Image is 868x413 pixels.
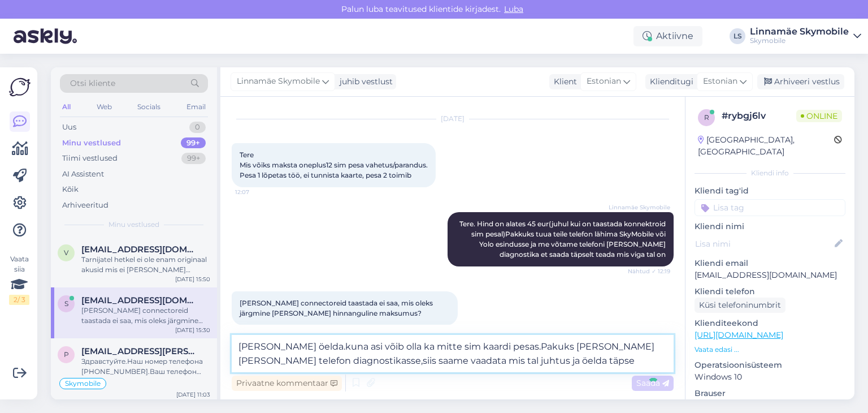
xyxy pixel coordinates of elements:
span: s [64,299,68,308]
span: Estonian [587,75,621,88]
div: Linnamäe Skymobile [750,27,849,36]
span: [PERSON_NAME] connectoreid taastada ei saa, mis oleks järgmine [PERSON_NAME] hinnanguline maksumus? [240,299,435,317]
p: Vaata edasi ... [695,345,845,355]
span: Estonian [703,75,737,88]
div: [PERSON_NAME] connectoreid taastada ei saa, mis oleks järgmine [PERSON_NAME] hinnanguline maksumus? [81,306,210,326]
img: Askly Logo [9,76,31,98]
span: stennukas@hotmail.com [81,295,199,306]
p: Klienditeekond [695,317,845,329]
div: [DATE] [232,114,674,124]
div: 99+ [181,153,206,164]
div: LS [730,28,745,44]
div: [DATE] 11:03 [176,390,210,399]
div: Arhiveeri vestlus [757,74,844,89]
span: vainjarvm@gmail.com [81,244,199,255]
div: AI Assistent [62,169,104,180]
div: Email [184,100,208,114]
p: [EMAIL_ADDRESS][DOMAIN_NAME] [695,269,845,281]
p: Operatsioonisüsteem [695,359,845,371]
span: v [64,248,68,257]
div: Uus [62,122,76,133]
span: puzin.valeri@mail.ru [81,346,199,356]
span: Linnamäe Skymobile [609,203,670,212]
span: Skymobile [65,380,101,387]
div: [GEOGRAPHIC_DATA], [GEOGRAPHIC_DATA] [698,134,834,158]
span: p [64,350,69,359]
div: Skymobile [750,36,849,45]
div: Здравстуйте.Наш номер телефона [PHONE_NUMBER].Ваш телефон находится на диагностике которая занима... [81,356,210,377]
div: Minu vestlused [62,137,121,149]
div: Tarnijatel hetkel ei ole enam originaal akusid mis ei [PERSON_NAME] veateadet.selle pärast saame ... [81,255,210,275]
a: Linnamäe SkymobileSkymobile [750,27,861,45]
input: Lisa nimi [695,238,832,250]
span: Luba [501,4,527,14]
span: Minu vestlused [108,220,159,230]
span: Tere Mis võiks maksta oneplus12 sim pesa vahetus/parandus. Pesa 1 lõpetas töö, ei tunnista kaarte... [240,150,428,179]
span: Tere. Hind on alates 45 eur(juhul kui on taastada konnektroid sim pesal)Pakkuks tuua teile telefo... [459,220,667,259]
div: Kliendi info [695,168,845,178]
div: 99+ [181,137,206,149]
div: Socials [135,100,163,114]
div: Klienditugi [645,76,693,88]
div: Vaata siia [9,254,29,305]
p: Kliendi nimi [695,221,845,233]
div: Tiimi vestlused [62,153,118,164]
div: Aktiivne [633,26,702,46]
p: Kliendi tag'id [695,185,845,197]
span: Otsi kliente [70,78,115,89]
span: Nähtud ✓ 12:19 [628,267,670,276]
div: Arhiveeritud [62,200,108,211]
div: [DATE] 15:30 [175,326,210,334]
input: Lisa tag [695,199,845,216]
div: [DATE] 15:50 [175,275,210,283]
p: Kliendi email [695,257,845,269]
span: Online [796,110,842,122]
span: 12:07 [235,188,277,196]
div: 0 [189,122,206,133]
div: Küsi telefoninumbrit [695,298,785,313]
div: Web [94,100,114,114]
p: Kliendi telefon [695,286,845,298]
span: Linnamäe Skymobile [237,75,320,88]
div: 2 / 3 [9,295,29,305]
p: Windows 10 [695,371,845,383]
span: r [704,113,709,122]
div: All [60,100,73,114]
div: juhib vestlust [335,76,393,88]
a: [URL][DOMAIN_NAME] [695,330,783,340]
div: # rybgj6lv [722,109,796,123]
p: Brauser [695,388,845,399]
div: Klient [549,76,577,88]
div: Kõik [62,184,79,195]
